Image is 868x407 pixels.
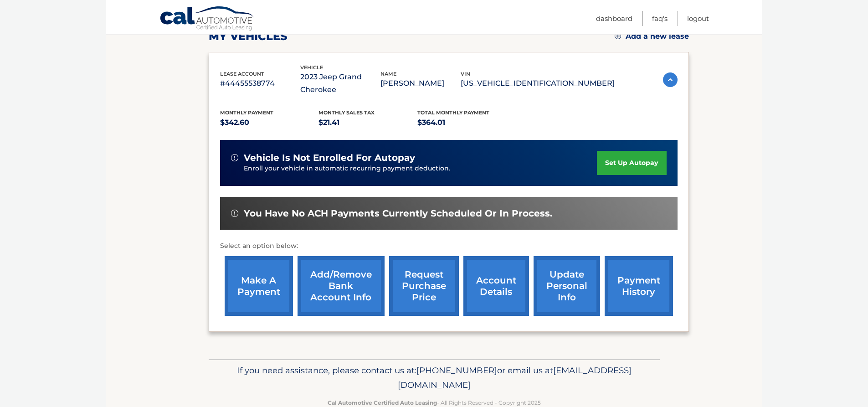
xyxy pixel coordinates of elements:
a: update personal info [534,256,600,316]
span: name [380,71,396,77]
p: 2023 Jeep Grand Cherokee [300,71,380,96]
span: You have no ACH payments currently scheduled or in process. [244,208,552,219]
h2: my vehicles [209,30,288,43]
a: FAQ's [652,11,668,26]
span: Total Monthly Payment [417,109,489,116]
p: $364.01 [417,116,516,129]
img: accordion-active.svg [663,72,678,87]
span: Monthly sales Tax [318,109,375,116]
span: lease account [220,71,264,77]
p: Enroll your vehicle in automatic recurring payment deduction. [244,164,597,174]
span: vin [461,71,470,77]
a: account details [463,256,529,316]
p: [US_VEHICLE_IDENTIFICATION_NUMBER] [461,77,615,90]
a: payment history [605,256,673,316]
a: Dashboard [596,11,632,26]
p: [PERSON_NAME] [380,77,461,90]
img: alert-white.svg [231,154,238,161]
a: Add a new lease [615,32,689,41]
img: alert-white.svg [231,210,238,217]
p: Select an option below: [220,241,678,252]
a: set up autopay [597,151,666,175]
p: If you need assistance, please contact us at: or email us at [215,363,654,392]
p: $21.41 [318,116,417,129]
p: #44455538774 [220,77,300,90]
span: Monthly Payment [220,109,273,116]
span: [EMAIL_ADDRESS][DOMAIN_NAME] [398,365,632,390]
strong: Cal Automotive Certified Auto Leasing [328,399,437,406]
span: vehicle [300,64,323,71]
span: vehicle is not enrolled for autopay [244,152,415,164]
img: add.svg [615,33,621,39]
a: make a payment [225,256,293,316]
a: Add/Remove bank account info [298,256,385,316]
a: Cal Automotive [159,6,255,32]
p: $342.60 [220,116,319,129]
a: request purchase price [389,256,459,316]
span: [PHONE_NUMBER] [416,365,497,376]
a: Logout [687,11,709,26]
